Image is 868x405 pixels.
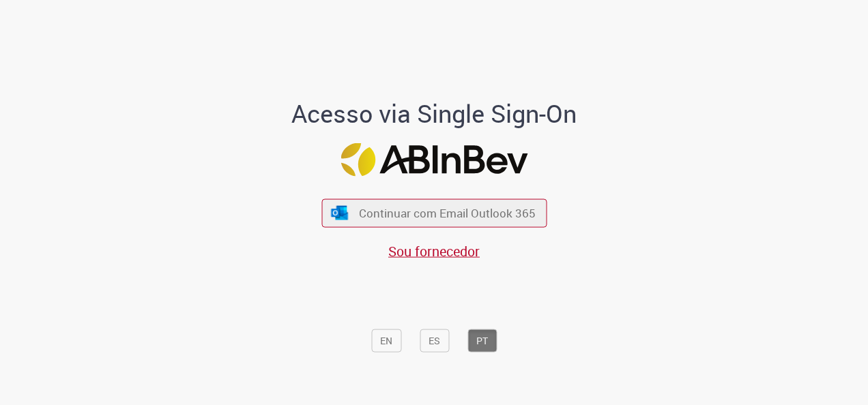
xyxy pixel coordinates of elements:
[388,241,480,260] a: Sou fornecedor
[341,143,527,177] img: Logo ABInBev
[321,199,547,227] button: ícone Azure/Microsoft 360 Continuar com Email Outlook 365
[467,329,497,352] button: PT
[371,329,401,352] button: EN
[330,205,349,220] img: ícone Azure/Microsoft 360
[420,329,449,352] button: ES
[245,100,624,127] h1: Acesso via Single Sign-On
[359,205,536,221] span: Continuar com Email Outlook 365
